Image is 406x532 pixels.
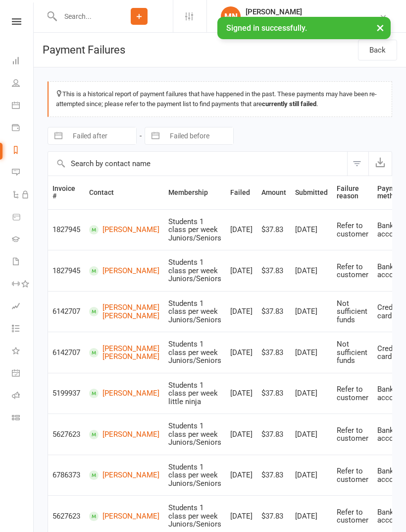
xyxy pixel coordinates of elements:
[257,176,291,209] th: Amount
[67,127,136,144] input: Failed after
[226,176,257,209] th: Failed
[230,226,253,234] div: [DATE]
[52,267,80,275] div: 1827945
[230,389,253,398] div: [DATE]
[57,9,105,23] input: Search...
[295,267,328,275] div: [DATE]
[48,176,85,209] th: Invoice #
[52,226,80,234] div: 1827945
[89,225,159,235] a: [PERSON_NAME]
[337,467,368,483] div: Refer to customer
[52,471,80,479] div: 6786373
[261,389,286,398] div: $37.83
[295,307,328,316] div: [DATE]
[12,341,34,363] a: What's New
[262,100,316,108] strong: currently still failed
[12,95,34,118] a: Calendar
[377,263,406,279] div: Bank account
[168,422,221,447] div: Students 1 class per week Juniors/Seniors
[377,385,406,402] div: Bank account
[12,207,34,229] a: Product Sales
[358,40,397,60] a: Back
[164,127,233,144] input: Failed before
[12,296,34,318] a: Assessments
[226,23,307,33] span: Signed in successfully.
[337,385,368,402] div: Refer to customer
[295,226,328,234] div: [DATE]
[168,299,221,324] div: Students 1 class per week Juniors/Seniors
[371,17,389,38] button: ×
[377,426,406,443] div: Bank account
[12,408,34,430] a: Class kiosk mode
[52,389,80,398] div: 5199937
[34,33,125,67] h1: Payment Failures
[337,222,368,238] div: Refer to customer
[261,430,286,439] div: $37.83
[261,267,286,275] div: $37.83
[295,389,328,398] div: [DATE]
[261,512,286,521] div: $37.83
[168,340,221,365] div: Students 1 class per week Juniors/Seniors
[261,471,286,479] div: $37.83
[12,363,34,385] a: General attendance kiosk mode
[89,512,159,521] a: [PERSON_NAME]
[230,267,253,275] div: [DATE]
[168,381,221,406] div: Students 1 class per week little ninja
[377,508,406,525] div: Bank account
[230,512,253,521] div: [DATE]
[230,471,253,479] div: [DATE]
[48,152,347,176] input: Search by contact name
[89,345,159,361] a: [PERSON_NAME] [PERSON_NAME]
[89,303,159,320] a: [PERSON_NAME] [PERSON_NAME]
[337,426,368,443] div: Refer to customer
[89,430,159,439] a: [PERSON_NAME]
[12,73,34,95] a: People
[164,176,226,209] th: Membership
[221,6,241,26] div: MN
[85,176,164,209] th: Contact
[337,340,368,365] div: Not sufficient funds
[52,512,80,521] div: 5627623
[295,430,328,439] div: [DATE]
[168,218,221,242] div: Students 1 class per week Juniors/Seniors
[48,81,392,117] div: This is a historical report of payment failures that have happened in the past. These payments ma...
[12,140,34,162] a: Reports
[89,389,159,398] a: [PERSON_NAME]
[12,385,34,408] a: Roll call kiosk mode
[89,471,159,480] a: [PERSON_NAME]
[12,51,34,73] a: Dashboard
[12,118,34,140] a: Payments
[246,16,379,25] div: Shindo Karate Centre [GEOGRAPHIC_DATA]
[377,222,406,238] div: Bank account
[295,471,328,479] div: [DATE]
[168,463,221,488] div: Students 1 class per week Juniors/Seniors
[261,307,286,316] div: $37.83
[52,349,80,357] div: 6142707
[230,430,253,439] div: [DATE]
[332,176,373,209] th: Failure reason
[337,299,368,324] div: Not sufficient funds
[168,258,221,283] div: Students 1 class per week Juniors/Seniors
[291,176,332,209] th: Submitted
[261,226,286,234] div: $37.83
[246,7,379,16] div: [PERSON_NAME]
[230,349,253,357] div: [DATE]
[377,345,406,361] div: Credit card
[295,512,328,521] div: [DATE]
[337,263,368,279] div: Refer to customer
[52,430,80,439] div: 5627623
[377,467,406,483] div: Bank account
[89,266,159,276] a: [PERSON_NAME]
[337,508,368,525] div: Refer to customer
[377,303,406,320] div: Credit card
[168,504,221,529] div: Students 1 class per week Juniors/Seniors
[295,349,328,357] div: [DATE]
[230,307,253,316] div: [DATE]
[52,307,80,316] div: 6142707
[261,349,286,357] div: $37.83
